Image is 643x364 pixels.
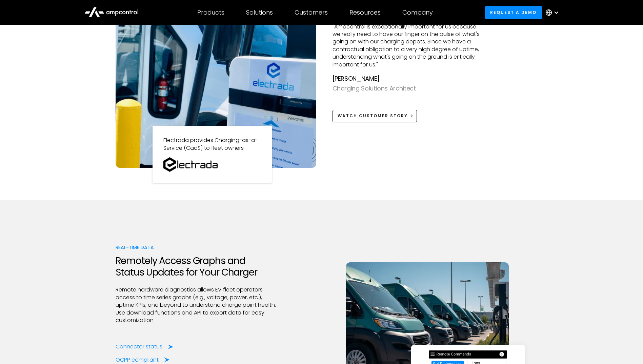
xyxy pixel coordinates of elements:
[197,9,224,16] div: Products
[333,84,482,94] div: Charging Solutions Architect
[338,113,408,119] div: Watch Customer Story
[295,9,328,16] div: Customers
[116,356,169,364] a: OCPP compliant
[116,343,173,350] a: Connector status
[402,9,433,16] div: Company
[349,9,381,16] div: Resources
[116,286,276,324] p: Remote hardware diagnostics allows EV fleet operators access to time series graphs (e.g., voltage...
[333,74,482,84] div: [PERSON_NAME]
[116,255,276,278] h2: Remotely Access Graphs and Status Updates for Your Charger
[333,110,417,122] a: Watch Customer Story
[163,137,261,152] p: Electrada provides Charging-as-a-Service (CaaS) to fleet owners
[246,9,273,16] div: Solutions
[116,244,276,251] div: Real-time Data
[333,23,482,68] p: "Ampcontrol is exceptionally important for us because we really need to have our finger on the pu...
[485,6,542,19] a: Request a demo
[163,157,218,172] img: Watt EV Logo Real
[116,356,159,364] div: OCPP compliant
[116,343,162,350] div: Connector status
